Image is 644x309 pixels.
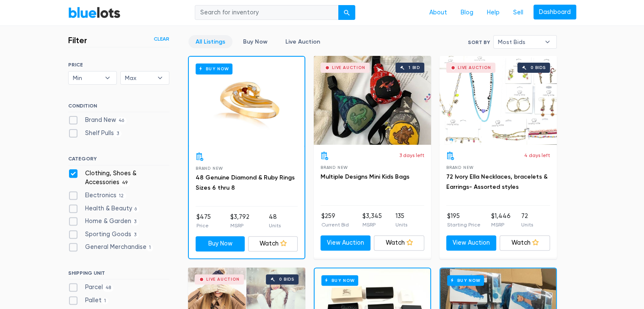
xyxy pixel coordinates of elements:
a: Blog [454,5,480,21]
a: About [423,5,454,21]
span: Max [125,72,153,84]
p: 4 days left [524,152,550,159]
h3: Filter [68,35,87,45]
h6: Buy Now [447,275,484,286]
h6: SHIPPING UNIT [68,270,169,279]
span: 49 [119,180,130,187]
label: Parcel [68,283,114,292]
p: Units [395,221,407,229]
span: 3 [114,130,122,137]
label: Brand New [68,116,127,125]
li: $475 [196,212,211,229]
div: 0 bids [279,277,294,281]
a: View Auction [321,235,371,251]
li: $1,446 [491,212,511,229]
a: All Listings [188,35,232,48]
p: Price [196,222,211,229]
span: Min [73,72,101,84]
label: Health & Beauty [68,204,140,213]
span: 1 [102,298,109,304]
a: BlueLots [68,6,121,19]
span: 6 [132,206,140,212]
li: $259 [321,212,349,229]
li: 135 [395,212,407,229]
label: General Merchandise [68,243,154,252]
label: Sort By [468,39,490,46]
h6: CONDITION [68,103,169,112]
a: View Auction [446,235,497,251]
a: Live Auction 0 bids [439,56,557,145]
label: Electronics [68,191,127,200]
label: Shelf Pulls [68,129,122,138]
label: Sporting Goods [68,230,139,239]
a: Multiple Designs Mini Kids Bags [321,173,409,180]
a: Dashboard [533,5,576,20]
div: Live Auction [206,277,240,281]
a: Watch [500,235,550,251]
a: Sell [506,5,530,21]
label: Pallet [68,296,109,305]
li: 72 [521,212,533,229]
a: Clear [154,35,169,43]
p: MSRP [230,222,249,229]
span: 46 [116,117,127,124]
h6: Buy Now [321,275,358,286]
b: ▾ [151,72,169,84]
li: $3,792 [230,212,249,229]
p: 3 days left [399,152,424,159]
p: Units [269,222,281,229]
input: Search for inventory [195,5,339,20]
h6: Buy Now [196,63,232,74]
div: 1 bid [409,66,420,70]
b: ▾ [539,36,556,48]
p: Current Bid [321,221,349,229]
a: Buy Now [189,57,304,146]
a: Live Auction 1 bid [314,56,431,145]
a: Help [480,5,506,21]
span: Most Bids [498,36,540,48]
a: Watch [248,236,298,251]
a: Watch [374,235,424,251]
p: Units [521,221,533,229]
li: $195 [447,212,481,229]
p: MSRP [491,221,511,229]
span: Brand New [446,165,474,170]
h6: PRICE [68,62,169,68]
a: Buy Now [236,35,275,48]
label: Clothing, Shoes & Accessories [68,169,169,187]
a: 72 Ivory Ella Necklaces, bracelets & Earrings- Assorted styles [446,173,547,190]
h6: CATEGORY [68,156,169,165]
span: 12 [116,193,127,199]
span: Brand New [321,165,348,170]
label: Home & Garden [68,217,139,226]
li: 48 [269,212,281,229]
span: 48 [103,285,114,292]
p: Starting Price [447,221,481,229]
span: 1 [146,245,154,251]
p: MSRP [362,221,382,229]
div: Live Auction [458,66,491,70]
li: $3,345 [362,212,382,229]
a: 48 Genuine Diamond & Ruby Rings Sizes 6 thru 8 [196,174,295,191]
a: Live Auction [278,35,327,48]
span: Brand New [196,166,223,171]
span: 3 [131,218,139,225]
div: 0 bids [531,66,546,70]
div: Live Auction [332,66,365,70]
a: Buy Now [196,236,245,251]
b: ▾ [99,72,116,84]
span: 3 [131,232,139,238]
